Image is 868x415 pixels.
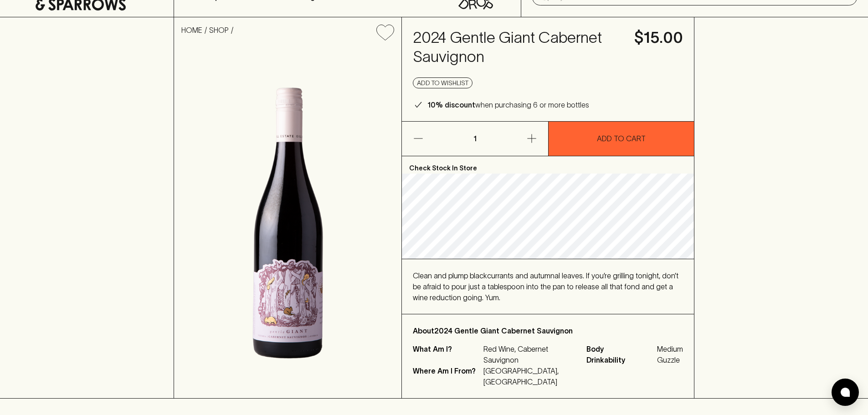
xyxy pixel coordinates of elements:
[402,156,694,174] p: Check Stock In Store
[174,48,401,398] img: 40268.png
[413,77,473,88] button: Add to wishlist
[841,388,850,397] img: bubble-icon
[586,354,655,365] span: Drinkability
[483,365,575,387] p: [GEOGRAPHIC_DATA], [GEOGRAPHIC_DATA]
[586,343,655,354] span: Body
[427,101,475,109] b: 10% discount
[634,28,683,47] h4: $15.00
[209,26,229,34] a: SHOP
[549,122,694,156] button: ADD TO CART
[413,325,683,336] p: About 2024 Gentle Giant Cabernet Sauvignon
[483,343,575,365] p: Red Wine, Cabernet Sauvignon
[373,21,398,44] button: Add to wishlist
[657,343,683,354] span: Medium
[413,28,623,67] h4: 2024 Gentle Giant Cabernet Sauvignon
[413,365,481,387] p: Where Am I From?
[413,272,678,302] span: Clean and plump blackcurrants and autumnal leaves. If you’re grilling tonight, don’t be afraid to...
[597,133,646,144] p: ADD TO CART
[427,99,589,110] p: when purchasing 6 or more bottles
[181,26,202,34] a: HOME
[657,354,683,365] span: Guzzle
[413,343,481,365] p: What Am I?
[464,122,486,156] p: 1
